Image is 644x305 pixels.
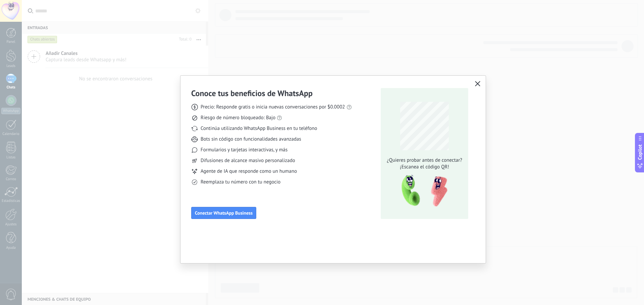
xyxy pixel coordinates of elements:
img: qr-pic-1x.png [396,173,449,209]
span: Formularios y tarjetas interactivas, y más [201,147,287,153]
span: Reemplaza tu número con tu negocio [201,179,280,185]
span: Difusiones de alcance masivo personalizado [201,157,295,164]
button: Conectar WhatsApp Business [191,207,256,219]
h3: Conoce tus beneficios de WhatsApp [191,88,313,98]
span: ¿Quieres probar antes de conectar? [385,157,464,164]
span: Bots sin código con funcionalidades avanzadas [201,136,301,143]
span: ¡Escanea el código QR! [385,164,464,170]
span: Continúa utilizando WhatsApp Business en tu teléfono [201,125,317,132]
span: Precio: Responde gratis o inicia nuevas conversaciones por $0.0002 [201,104,345,110]
span: Riesgo de número bloqueado: Bajo [201,115,275,121]
span: Agente de IA que responde como un humano [201,168,297,175]
span: Conectar WhatsApp Business [195,211,253,215]
span: Copilot [637,144,643,160]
